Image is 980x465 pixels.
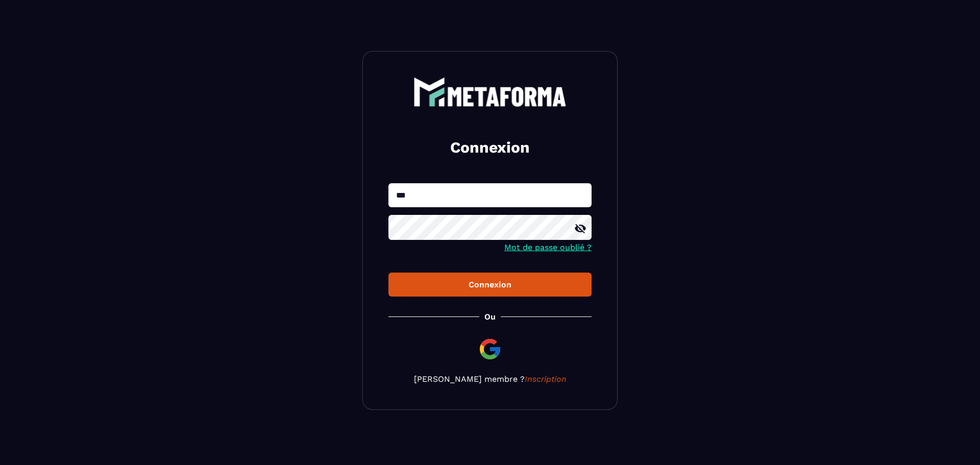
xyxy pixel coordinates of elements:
p: Ou [484,312,496,322]
img: google [478,337,502,361]
a: Mot de passe oublié ? [504,242,592,252]
button: Connexion [388,273,592,297]
h2: Connexion [401,137,579,158]
div: Connexion [397,280,583,289]
img: logo [413,77,567,107]
a: Inscription [525,374,567,384]
p: [PERSON_NAME] membre ? [388,374,592,384]
a: logo [388,77,592,107]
